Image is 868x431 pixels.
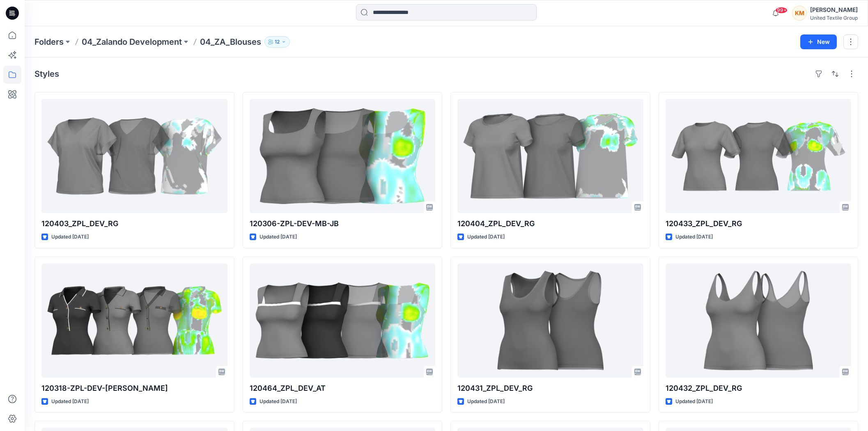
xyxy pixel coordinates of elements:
[34,36,64,48] a: Folders
[810,5,858,15] div: [PERSON_NAME]
[41,218,227,229] p: 120403_ZPL_DEV_RG
[200,36,261,48] p: 04_ZA_Blouses
[457,383,643,394] p: 120431_ZPL_DEV_RG
[41,383,227,394] p: 120318-ZPL-DEV-[PERSON_NAME]
[800,34,837,49] button: New
[666,383,852,394] p: 120432_ZPL_DEV_RG
[250,383,436,394] p: 120464_ZPL_DEV_AT
[275,37,280,46] p: 12
[41,99,227,213] a: 120403_ZPL_DEV_RG
[51,397,89,406] p: Updated [DATE]
[264,36,290,48] button: 12
[457,218,643,229] p: 120404_ZPL_DEV_RG
[34,69,59,79] h4: Styles
[51,233,89,241] p: Updated [DATE]
[250,218,436,229] p: 120306-ZPL-DEV-MB-JB
[467,233,505,241] p: Updated [DATE]
[666,99,852,213] a: 120433_ZPL_DEV_RG
[457,264,643,378] a: 120431_ZPL_DEV_RG
[666,218,852,229] p: 120433_ZPL_DEV_RG
[467,397,505,406] p: Updated [DATE]
[792,6,807,21] div: KM
[250,264,436,378] a: 120464_ZPL_DEV_AT
[82,36,182,48] a: 04_Zalando Development
[666,264,852,378] a: 120432_ZPL_DEV_RG
[41,264,227,378] a: 120318-ZPL-DEV-BD-JB
[259,397,297,406] p: Updated [DATE]
[250,99,436,213] a: 120306-ZPL-DEV-MB-JB
[675,397,713,406] p: Updated [DATE]
[810,15,858,21] div: United Textile Group
[775,7,788,14] span: 99+
[675,233,713,241] p: Updated [DATE]
[259,233,297,241] p: Updated [DATE]
[457,99,643,213] a: 120404_ZPL_DEV_RG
